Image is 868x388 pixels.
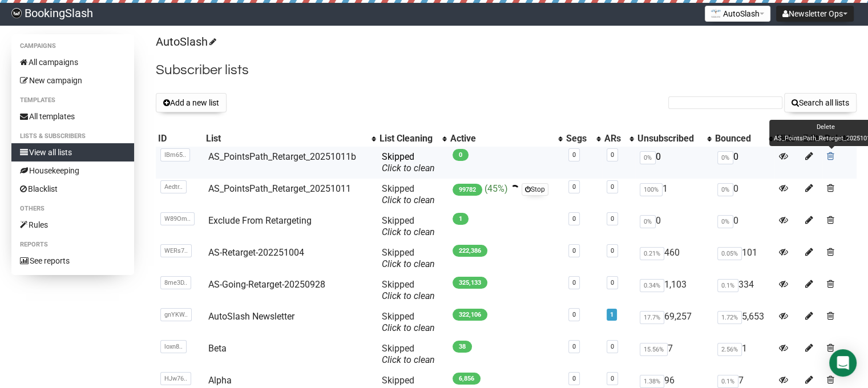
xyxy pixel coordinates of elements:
[713,211,774,242] td: 0
[635,179,713,211] td: 1
[715,133,763,144] div: Bounced
[382,215,435,237] span: Skipped
[572,183,576,191] a: 0
[640,151,656,164] span: 0%
[156,93,227,112] button: Add a new list
[572,343,576,350] a: 0
[717,215,733,228] span: 0%
[11,53,134,71] a: All campaigns
[717,375,738,388] span: 0.1%
[453,341,472,353] span: 38
[11,252,134,270] a: See reports
[635,242,713,274] td: 460
[206,133,366,144] div: List
[160,212,195,225] span: W89Om..
[208,279,325,290] a: AS-Going-Retarget-20250928
[11,161,134,180] a: Housekeeping
[11,107,134,126] a: All templates
[156,131,204,147] th: ID: No sort applied, sorting is disabled
[382,322,435,333] a: Click to clean
[380,133,437,144] div: List Cleaning
[717,183,733,196] span: 0%
[382,247,435,269] span: Skipped
[453,373,481,385] span: 6,856
[11,238,134,252] li: Reports
[713,306,774,338] td: 5,653
[485,183,508,194] span: (45%)
[572,247,576,254] a: 0
[611,375,614,382] a: 0
[713,179,774,211] td: 0
[208,215,312,226] a: Exclude From Retargeting
[208,247,304,258] a: AS-Retarget-202251004
[156,35,215,48] a: AutoSlash
[208,311,294,322] a: AutoSlash Newsletter
[382,354,435,365] a: Click to clean
[640,279,664,292] span: 0.34%
[637,133,701,144] div: Unsubscribed
[160,372,191,385] span: HJw76..
[453,213,469,225] span: 1
[640,375,664,388] span: 1.38%
[566,133,590,144] div: Segs
[635,211,713,242] td: 0
[11,216,134,234] a: Rules
[717,151,733,164] span: 0%
[160,180,187,193] span: Aedtr..
[382,290,435,301] a: Click to clean
[382,279,435,301] span: Skipped
[382,227,435,237] a: Click to clean
[160,244,192,257] span: WERs7..
[160,148,190,161] span: IBm65..
[572,375,576,382] a: 0
[635,131,713,147] th: Unsubscribed: No sort applied, activate to apply an ascending sort
[713,242,774,274] td: 101
[382,183,435,205] span: Skipped
[160,276,191,289] span: 8me3D..
[11,130,134,143] li: Lists & subscribers
[611,343,614,350] a: 0
[611,151,614,159] a: 0
[160,340,187,353] span: loxn8..
[717,311,742,324] span: 1.72%
[717,279,738,292] span: 0.1%
[382,163,435,173] a: Click to clean
[611,215,614,223] a: 0
[611,247,614,254] a: 0
[382,311,435,333] span: Skipped
[453,149,469,161] span: 0
[572,279,576,286] a: 0
[208,183,351,194] a: AS_PointsPath_Retarget_20251011
[711,9,720,18] img: 1.png
[640,311,664,324] span: 17.7%
[717,343,742,356] span: 2.56%
[611,279,614,286] a: 0
[382,343,435,365] span: Skipped
[208,343,227,354] a: Beta
[713,338,774,370] td: 1
[784,93,857,112] button: Search all lists
[604,133,624,144] div: ARs
[564,131,601,147] th: Segs: No sort applied, activate to apply an ascending sort
[635,338,713,370] td: 7
[610,311,613,318] a: 1
[453,277,487,289] span: 325,133
[635,274,713,306] td: 1,103
[640,215,656,228] span: 0%
[11,202,134,216] li: Others
[11,94,134,107] li: Templates
[572,151,576,159] a: 0
[717,247,742,260] span: 0.05%
[448,131,564,147] th: Active: No sort applied, activate to apply an ascending sort
[713,147,774,179] td: 0
[776,6,854,22] button: Newsletter Ops
[450,133,552,144] div: Active
[572,215,576,223] a: 0
[611,183,614,191] a: 0
[640,343,668,356] span: 15.56%
[382,258,435,269] a: Click to clean
[572,311,576,318] a: 0
[158,133,201,144] div: ID
[829,349,857,377] div: Open Intercom Messenger
[705,6,770,22] button: AutoSlash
